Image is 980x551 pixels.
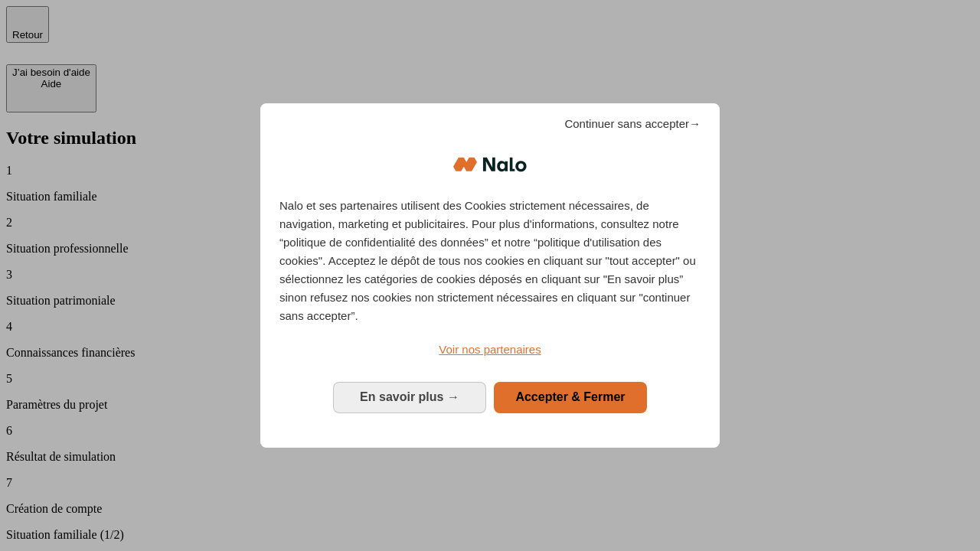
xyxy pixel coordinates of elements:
span: Continuer sans accepter→ [564,115,701,133]
span: En savoir plus → [360,390,459,403]
button: Accepter & Fermer: Accepter notre traitement des données et fermer [494,382,647,412]
button: En savoir plus: Configurer vos consentements [333,382,486,412]
a: Voir nos partenaires [279,341,701,359]
div: Bienvenue chez Nalo Gestion du consentement [260,103,720,447]
span: Voir nos partenaires [439,343,541,356]
p: Nalo et ses partenaires utilisent des Cookies strictement nécessaires, de navigation, marketing e... [279,197,701,325]
span: Accepter & Fermer [515,390,625,403]
img: Logo [453,142,527,187]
